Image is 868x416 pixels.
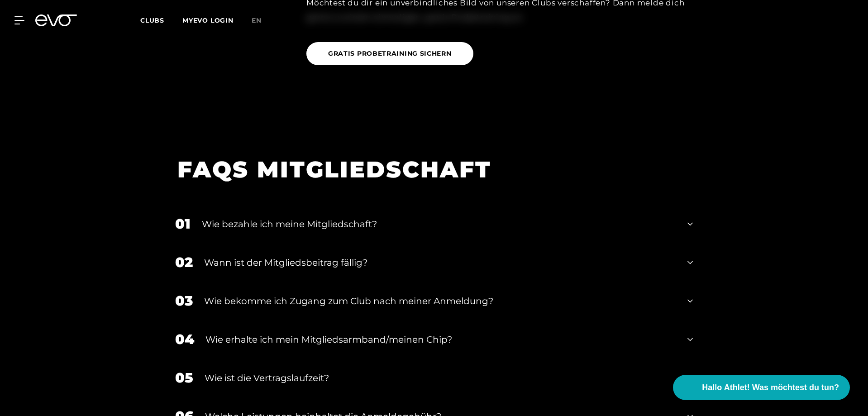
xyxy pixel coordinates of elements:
span: Hallo Athlet! Was möchtest du tun? [702,382,839,394]
span: en [252,16,262,24]
div: Wie bekomme ich Zugang zum Club nach meiner Anmeldung? [204,294,676,308]
span: Clubs [140,16,164,24]
div: 02 [175,252,193,273]
div: Wann ist der Mitgliedsbeitrag fällig? [204,256,676,269]
a: MYEVO LOGIN [182,16,234,24]
div: Wie bezahle ich meine Mitgliedschaft? [202,217,676,231]
div: 03 [175,291,193,311]
a: GRATIS PROBETRAINING SICHERN [306,35,477,72]
a: Clubs [140,16,182,24]
div: 01 [175,214,191,234]
span: GRATIS PROBETRAINING SICHERN [328,49,452,58]
button: Hallo Athlet! Was möchtest du tun? [673,375,850,400]
a: en [252,15,272,26]
h1: FAQS MITGLIEDSCHAFT [177,155,679,184]
div: 05 [175,368,193,388]
div: Wie erhalte ich mein Mitgliedsarmband/meinen Chip? [205,333,676,346]
div: Wie ist die Vertragslaufzeit? [205,371,676,385]
div: 04 [175,329,194,349]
